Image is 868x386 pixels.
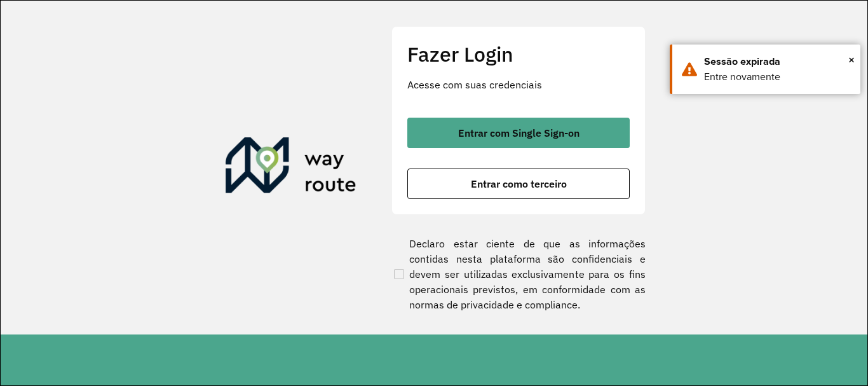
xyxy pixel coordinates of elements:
span: × [848,50,855,69]
button: button [407,118,630,148]
p: Acesse com suas credenciais [407,77,630,92]
label: Declaro estar ciente de que as informações contidas nesta plataforma são confidenciais e devem se... [391,236,646,312]
span: Entrar como terceiro [471,179,567,189]
button: Close [848,50,855,69]
div: Sessão expirada [704,54,851,69]
img: Roteirizador AmbevTech [226,137,356,198]
button: button [407,169,630,199]
h2: Fazer Login [407,42,630,66]
div: Entre novamente [704,69,851,85]
span: Entrar com Single Sign-on [458,128,580,138]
